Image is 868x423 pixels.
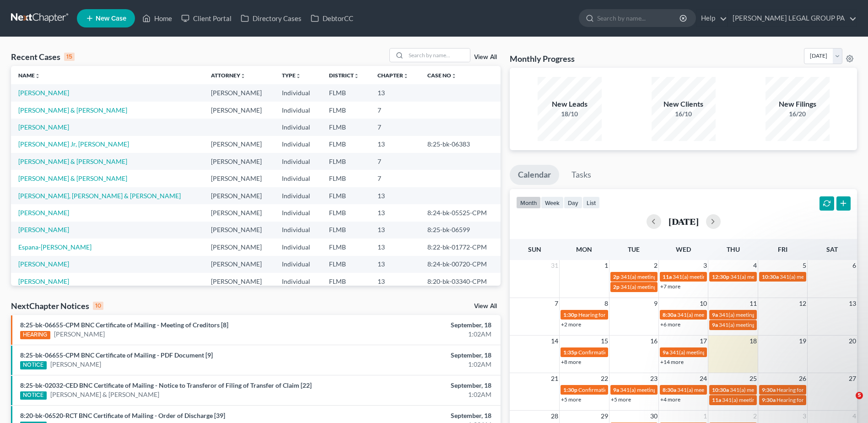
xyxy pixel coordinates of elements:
div: September, 18 [340,381,491,390]
span: Tue [628,245,640,253]
span: 14 [550,336,559,347]
span: 9a [613,386,619,393]
td: [PERSON_NAME] [204,222,275,239]
span: 5 [856,392,863,399]
td: FLMB [322,136,371,153]
a: +4 more [660,396,680,403]
span: Confirmation hearing for [PERSON_NAME] & [PERSON_NAME] [578,386,731,393]
td: 13 [370,256,420,273]
td: FLMB [322,256,371,273]
span: 28 [550,411,559,422]
span: Wed [676,245,691,253]
div: September, 18 [340,320,491,330]
div: 10 [93,302,103,310]
td: FLMB [322,153,371,170]
td: [PERSON_NAME] [204,136,275,153]
i: unfold_more [240,73,246,79]
td: FLMB [322,204,371,221]
a: +7 more [660,283,680,290]
div: 1:02AM [340,330,491,339]
div: 16/20 [766,109,830,119]
span: 341(a) meeting for [PERSON_NAME] & [PERSON_NAME] [620,283,757,290]
span: New Case [96,15,126,22]
span: 30 [649,411,658,422]
span: 12:30p [712,273,729,280]
a: [PERSON_NAME] LEGAL GROUP PA [728,10,857,27]
button: list [582,196,600,209]
h2: [DATE] [669,217,699,226]
button: month [516,196,541,209]
a: View All [474,303,497,309]
span: 1 [702,411,708,422]
span: Thu [727,245,740,253]
td: FLMB [322,222,371,239]
a: +5 more [561,396,581,403]
span: 8:30a [663,386,676,393]
span: 1:35p [563,349,577,356]
span: 341(a) meeting for [PERSON_NAME] & [PERSON_NAME] [669,349,806,356]
span: 8:30a [663,311,676,318]
td: 7 [370,153,420,170]
td: Individual [275,273,321,290]
iframe: Intercom live chat [837,392,859,414]
span: 10:30a [762,273,779,280]
i: unfold_more [296,73,301,79]
a: [PERSON_NAME] & [PERSON_NAME] [18,106,127,114]
span: 341(a) meeting for [PERSON_NAME] [677,386,766,393]
div: 18/10 [538,109,602,119]
td: 7 [370,102,420,119]
td: [PERSON_NAME] [204,102,275,119]
div: NextChapter Notices [11,300,103,311]
span: 3 [802,411,807,422]
span: 10 [699,298,708,309]
a: +14 more [660,358,684,365]
td: FLMB [322,170,371,187]
a: Client Portal [177,10,236,27]
div: Recent Cases [11,51,75,62]
td: Individual [275,84,321,101]
td: [PERSON_NAME] [204,187,275,204]
span: 12 [798,298,807,309]
span: 31 [550,260,559,271]
td: Individual [275,256,321,273]
span: 11a [712,396,721,403]
div: NOTICE [20,361,47,369]
td: Individual [275,170,321,187]
a: [PERSON_NAME] [18,89,69,97]
i: unfold_more [35,73,40,79]
span: 341(a) meeting for [PERSON_NAME] & [PERSON_NAME] [620,273,757,280]
a: [PERSON_NAME] & [PERSON_NAME] [18,174,127,182]
a: [PERSON_NAME] [18,226,69,233]
a: Directory Cases [236,10,306,27]
a: Districtunfold_more [329,72,359,79]
i: unfold_more [451,73,457,79]
td: Individual [275,239,321,255]
span: 6 [852,260,857,271]
td: 8:24-bk-05525-CPM [420,204,501,221]
button: week [541,196,564,209]
span: 1:30p [563,386,577,393]
a: Tasks [563,165,599,185]
a: [PERSON_NAME] [18,209,69,217]
div: New Filings [766,99,830,109]
span: 4 [852,411,857,422]
td: 8:22-bk-01772-CPM [420,239,501,255]
span: 9a [663,349,669,356]
td: 13 [370,204,420,221]
a: [PERSON_NAME] [50,360,101,369]
div: HEARING [20,331,50,339]
td: FLMB [322,187,371,204]
span: 13 [848,298,857,309]
td: [PERSON_NAME] [204,256,275,273]
a: [PERSON_NAME] & [PERSON_NAME] [18,157,127,165]
span: 341(a) meeting for [PERSON_NAME] [620,386,708,393]
a: [PERSON_NAME] & [PERSON_NAME] [50,390,159,399]
span: 2 [752,411,758,422]
a: Typeunfold_more [282,72,301,79]
div: September, 18 [340,351,491,360]
a: Case Nounfold_more [427,72,457,79]
a: 8:25-bk-06655-CPM BNC Certificate of Mailing - Meeting of Creditors [8] [20,321,228,329]
td: 8:25-bk-06599 [420,222,501,239]
a: Attorneyunfold_more [211,72,246,79]
a: [PERSON_NAME] Jr, [PERSON_NAME] [18,140,129,148]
